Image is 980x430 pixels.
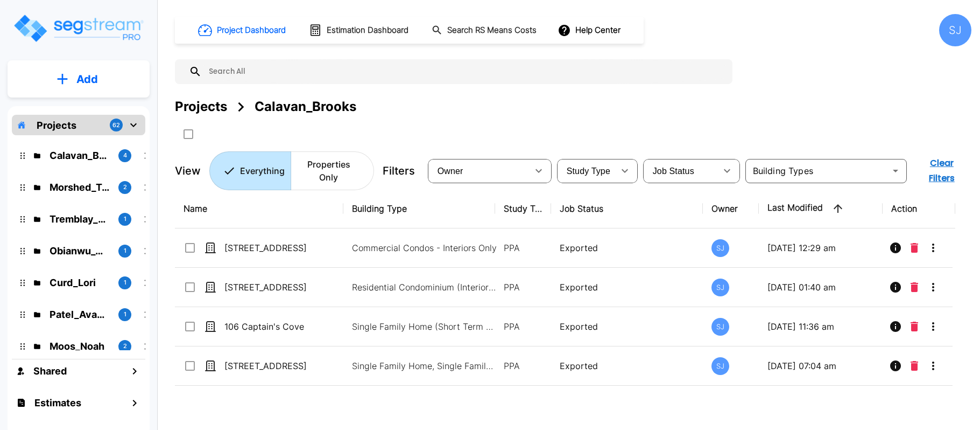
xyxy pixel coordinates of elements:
[352,320,497,333] p: Single Family Home (Short Term Residential Rental), Single Family Home Site
[645,156,716,186] div: Select
[50,180,110,195] p: Morshed_Tarek
[305,19,414,41] button: Estimation Dashboard
[885,276,906,298] button: Info
[767,241,874,254] p: [DATE] 12:29 am
[906,316,922,337] button: Delete
[711,279,729,296] div: SJ
[50,212,110,226] p: Tremblay_Leah
[495,189,551,228] th: Study Type
[555,20,625,40] button: Help Center
[504,320,542,333] p: PPA
[224,320,332,333] p: 106 Captain's Cove
[427,20,542,41] button: Search RS Means Costs
[124,278,126,287] p: 1
[202,59,727,84] input: Search All
[711,239,729,257] div: SJ
[224,359,332,372] p: [STREET_ADDRESS]
[352,281,497,294] p: Residential Condominium (Interior Only) (Short Term Residential Rental), Residential Condominium ...
[123,342,127,351] p: 2
[112,121,120,130] p: 62
[383,163,415,179] p: Filters
[885,355,906,377] button: Info
[123,183,127,192] p: 2
[922,237,944,259] button: More-Options
[217,24,286,37] h1: Project Dashboard
[885,237,906,259] button: Info
[912,152,971,189] button: Clear Filters
[175,97,227,116] div: Projects
[343,189,495,228] th: Building Type
[767,281,874,294] p: [DATE] 01:40 am
[653,167,694,176] span: Job Status
[291,151,374,190] button: Properties Only
[194,18,292,42] button: Project Dashboard
[50,148,110,163] p: Calavan_Brooks
[560,241,694,254] p: Exported
[711,318,729,336] div: SJ
[352,241,497,254] p: Commercial Condos - Interiors Only
[922,316,944,337] button: More-Options
[767,320,874,333] p: [DATE] 11:36 am
[33,364,67,378] h1: Shared
[430,156,528,186] div: Select
[123,151,127,160] p: 4
[504,281,542,294] p: PPA
[255,97,356,116] div: Calavan_Brooks
[906,355,922,377] button: Delete
[50,339,110,353] p: Moos_Noah
[50,275,110,290] p: Curd_Lori
[560,320,694,333] p: Exported
[34,396,81,410] h1: Estimates
[906,237,922,259] button: Delete
[209,151,291,190] button: Everything
[37,118,76,133] p: Projects
[885,316,906,337] button: Info
[447,24,537,37] h1: Search RS Means Costs
[749,163,886,178] input: Building Types
[224,241,332,254] p: [STREET_ADDRESS]
[767,359,874,372] p: [DATE] 07:04 am
[178,123,199,145] button: SelectAll
[124,246,126,255] p: 1
[922,355,944,377] button: More-Options
[175,163,201,179] p: View
[297,158,361,184] p: Properties Only
[883,189,956,228] th: Action
[124,214,126,224] p: 1
[352,359,497,372] p: Single Family Home, Single Family Home Site
[922,276,944,298] button: More-Options
[327,24,408,37] h1: Estimation Dashboard
[560,359,694,372] p: Exported
[8,64,150,95] button: Add
[939,14,971,46] div: SJ
[759,189,883,228] th: Last Modified
[567,167,610,176] span: Study Type
[50,307,110,322] p: Patel_Avani & Chirag
[438,167,463,176] span: Owner
[504,359,542,372] p: PPA
[551,189,703,228] th: Job Status
[560,281,694,294] p: Exported
[888,163,903,178] button: Open
[175,189,343,228] th: Name
[711,357,729,375] div: SJ
[224,281,332,294] p: [STREET_ADDRESS]
[559,156,614,186] div: Select
[12,13,144,44] img: Logo
[124,310,126,319] p: 1
[50,244,110,258] p: Obianwu_Chike
[906,276,922,298] button: Delete
[703,189,759,228] th: Owner
[76,71,98,87] p: Add
[240,164,285,177] p: Everything
[209,151,374,190] div: Platform
[504,241,542,254] p: PPA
